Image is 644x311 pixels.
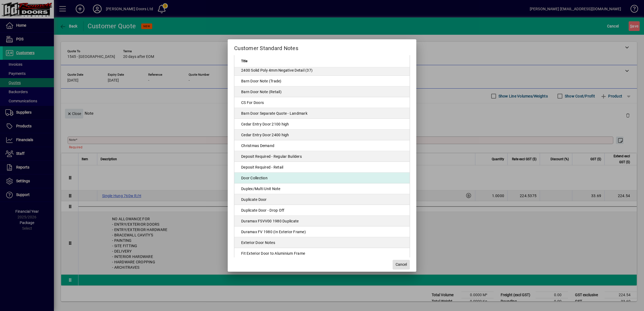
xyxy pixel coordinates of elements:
td: Door Collection [234,173,410,183]
td: Deposit Required - Regular Builders [234,151,410,162]
td: Duplicate Door - Drop Off [234,205,410,216]
td: 2400 Solid Poly 4mm Negative Detail (37) [234,65,410,76]
span: Title [241,58,247,64]
td: Exterior Door Notes [234,237,410,248]
td: Cedar Entry Door 2100 high [234,119,410,130]
span: Cancel [396,262,407,267]
td: Fit Exterior Door to Aluminium Frame [234,248,410,259]
h2: Customer Standard Notes [228,39,416,55]
td: Duramax FV 1980 (In Exterior Frame) [234,226,410,237]
td: Cedar Entry Door 2400 high [234,130,410,140]
td: Duplex/Multi Unit Note [234,183,410,194]
td: Barn Door Note (Trade) [234,76,410,86]
td: Duplicate Door [234,194,410,205]
td: Barn Door Separate Quote - Landmark [234,108,410,119]
td: Deposit Required - Retail [234,162,410,173]
button: Cancel [393,260,410,270]
td: Barn Door Note (Retail) [234,86,410,97]
td: CS For Doors [234,97,410,108]
td: Christmas Demand [234,140,410,151]
td: Duramax FSVV00 1980 Duplicate [234,216,410,226]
